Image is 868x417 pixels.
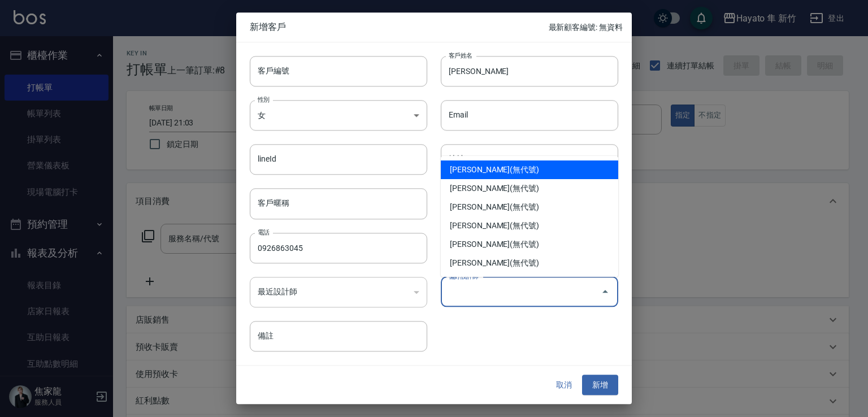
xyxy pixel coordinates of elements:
li: [PERSON_NAME](無代號) [441,254,618,272]
button: 新增 [582,375,618,396]
div: 女 [250,100,427,131]
li: [PERSON_NAME](無代號) [441,179,618,198]
label: 偏好設計師 [449,272,478,280]
span: 新增客戶 [250,21,549,33]
label: 客戶姓名 [449,51,472,59]
button: Close [596,283,614,301]
p: 最新顧客編號: 無資料 [549,21,623,33]
button: 取消 [546,375,582,396]
label: 性別 [258,95,270,103]
li: [PERSON_NAME](無代號) [441,198,618,216]
li: [PERSON_NAME](無代號) [441,160,618,179]
li: [PERSON_NAME](無代號) [441,235,618,254]
li: [PERSON_NAME](無代號) [441,216,618,235]
label: 電話 [258,228,270,236]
